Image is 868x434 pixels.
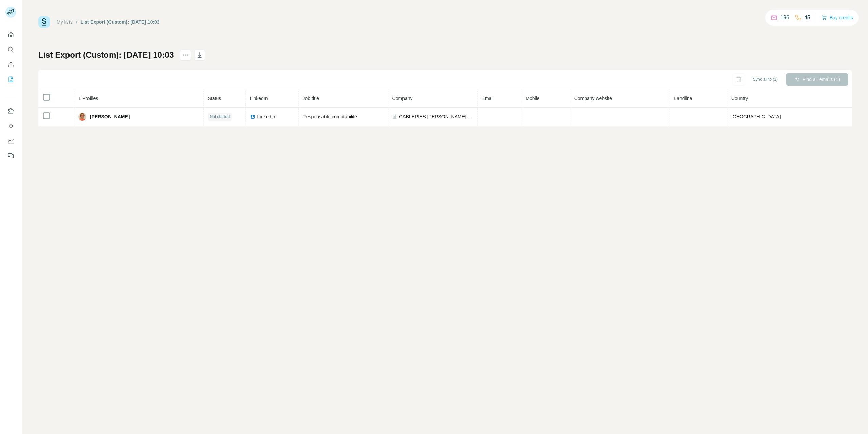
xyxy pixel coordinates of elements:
[5,58,16,71] button: Enrich CSV
[731,96,748,101] span: Country
[5,43,16,56] button: Search
[180,50,191,60] button: actions
[208,96,221,101] span: Status
[38,50,174,60] h1: List Export (Custom): [DATE] 10:03
[392,96,413,101] span: Company
[78,113,86,121] img: Avatar
[731,114,781,119] span: [GEOGRAPHIC_DATA]
[5,150,16,162] button: Feedback
[78,96,98,101] span: 1 Profiles
[250,96,268,101] span: LinkedIn
[5,135,16,147] button: Dashboard
[210,114,230,120] span: Not started
[482,96,494,101] span: Email
[674,96,692,101] span: Landline
[399,113,473,120] span: CABLERIES [PERSON_NAME] SARL
[76,19,77,25] li: /
[822,13,853,22] button: Buy credits
[780,14,789,22] p: 196
[57,19,73,25] a: My lists
[81,19,160,25] div: List Export (Custom): [DATE] 10:03
[90,113,130,120] span: [PERSON_NAME]
[257,113,275,120] span: LinkedIn
[5,73,16,86] button: My lists
[753,76,778,82] span: Sync all to (1)
[5,29,16,41] button: Quick start
[5,120,16,132] button: Use Surfe API
[303,96,319,101] span: Job title
[804,14,810,22] p: 45
[38,16,50,28] img: Surfe Logo
[526,96,539,101] span: Mobile
[748,74,783,84] button: Sync all to (1)
[5,105,16,117] button: Use Surfe on LinkedIn
[250,114,255,119] img: LinkedIn logo
[574,96,612,101] span: Company website
[303,114,357,119] span: Responsable comptabilité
